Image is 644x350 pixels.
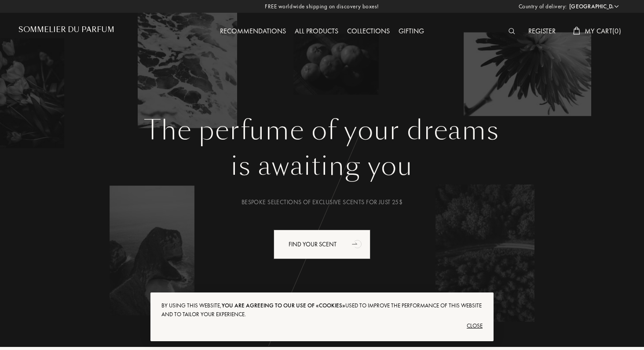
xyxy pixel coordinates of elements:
[343,26,394,36] a: Collections
[222,302,345,309] span: you are agreeing to our use of «cookies»
[524,26,560,37] div: Register
[216,26,290,36] a: Recommendations
[18,25,114,37] a: Sommelier du Parfum
[349,235,366,253] div: animation
[161,319,483,333] div: Close
[519,2,567,11] span: Country of delivery:
[524,26,560,36] a: Register
[290,26,343,36] a: All products
[585,26,621,36] span: My Cart ( 0 )
[394,26,428,37] div: Gifting
[394,26,428,36] a: Gifting
[573,27,580,35] img: cart_white.svg
[267,230,377,259] a: Find your scentanimation
[290,26,343,37] div: All products
[274,230,370,259] div: Find your scent
[25,115,619,146] h1: The perfume of your dreams
[18,25,114,34] h1: Sommelier du Parfum
[509,28,515,34] img: search_icn_white.svg
[25,198,619,207] div: Bespoke selections of exclusive scents for just 25$
[343,26,394,37] div: Collections
[25,146,619,186] div: is awaiting you
[216,26,290,37] div: Recommendations
[161,301,483,319] div: By using this website, used to improve the performance of this website and to tailor your experie...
